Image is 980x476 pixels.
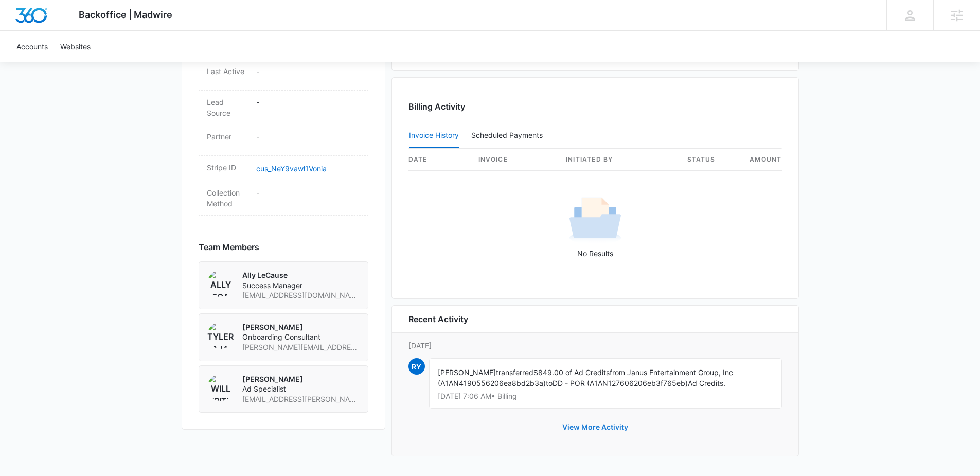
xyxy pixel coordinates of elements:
[207,66,248,77] dt: Last Active
[242,394,360,404] span: [EMAIL_ADDRESS][PERSON_NAME][DOMAIN_NAME]
[242,374,360,384] p: [PERSON_NAME]
[256,187,360,198] p: -
[207,97,248,118] dt: Lead Source
[470,149,558,171] th: invoice
[408,149,470,171] th: date
[207,131,248,142] dt: Partner
[408,358,425,375] span: RY
[10,31,54,62] a: Accounts
[438,368,496,377] span: [PERSON_NAME]
[256,97,360,108] p: -
[54,31,97,62] a: Websites
[199,181,368,216] div: Collection Method-
[199,60,368,91] div: Last Active-
[688,379,725,387] span: Ad Credits.
[408,313,468,325] h6: Recent Activity
[199,156,368,181] div: Stripe IDcus_NeY9vawl1Vonia
[256,66,360,77] p: -
[438,393,773,400] p: [DATE] 7:06 AM • Billing
[546,379,553,387] span: to
[199,91,368,125] div: Lead Source-
[207,270,234,297] img: Ally LeCause
[207,374,234,401] img: Will Fritz
[552,415,638,439] button: View More Activity
[242,384,360,394] span: Ad Specialist
[242,280,360,291] span: Success Manager
[199,125,368,156] div: Partner-
[242,290,360,301] span: [EMAIL_ADDRESS][DOMAIN_NAME]
[569,194,621,245] img: No Results
[242,270,360,280] p: Ally LeCause
[256,164,327,173] a: cus_NeY9vawl1Vonia
[79,9,172,20] span: Backoffice | Madwire
[256,131,360,142] p: -
[409,124,459,148] button: Invoice History
[408,340,782,351] p: [DATE]
[553,379,688,387] span: DD - POR (A1AN127606206eb3f765eb)
[242,342,360,352] span: [PERSON_NAME][EMAIL_ADDRESS][PERSON_NAME][DOMAIN_NAME]
[558,149,679,171] th: Initiated By
[471,132,547,139] div: Scheduled Payments
[741,149,782,171] th: amount
[242,322,360,332] p: [PERSON_NAME]
[533,368,610,377] span: $849.00 of Ad Credits
[408,100,782,113] h3: Billing Activity
[242,332,360,342] span: Onboarding Consultant
[207,187,248,209] dt: Collection Method
[207,162,248,173] dt: Stripe ID
[496,368,533,377] span: transferred
[199,241,259,253] span: Team Members
[207,322,234,349] img: Tyler Pajak
[679,149,741,171] th: status
[409,248,781,259] p: No Results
